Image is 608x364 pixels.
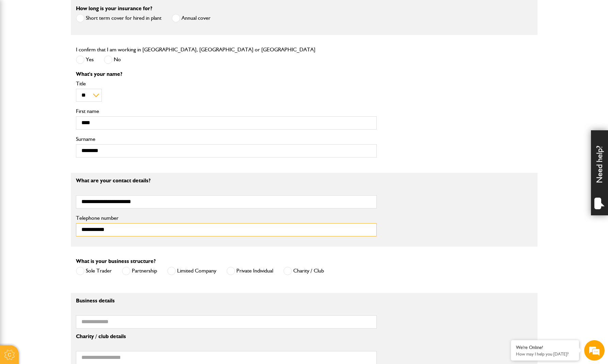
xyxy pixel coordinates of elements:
div: Minimize live chat window [112,3,128,20]
input: Enter your email address [9,83,124,98]
label: Private Individual [227,267,273,275]
label: Partnership [122,267,157,275]
div: Chat with us now [35,38,114,47]
p: What's your name? [76,71,377,77]
label: Annual cover [172,14,211,22]
p: Charity / club details [76,334,377,339]
label: What is your business structure? [76,259,156,264]
label: No [104,55,121,64]
label: Yes [76,55,94,64]
p: Business details [76,298,377,303]
div: Need help? [591,130,608,215]
label: Telephone number [76,215,377,221]
em: Start Chat [93,210,124,219]
label: Charity / Club [283,267,324,275]
p: What are your contact details? [76,178,377,183]
textarea: Type your message and hit 'Enter' [9,123,124,204]
label: Short term cover for hired in plant [76,14,161,22]
img: d_20077148190_company_1631870298795_20077148190 [12,38,29,47]
label: First name [76,109,377,114]
label: I confirm that I am working in [GEOGRAPHIC_DATA], [GEOGRAPHIC_DATA] or [GEOGRAPHIC_DATA] [76,47,315,52]
label: Surname [76,136,377,142]
label: How long is your insurance for? [76,6,152,11]
label: Title [76,81,377,86]
input: Enter your last name [9,63,124,78]
input: Enter your phone number [9,103,124,118]
label: Limited Company [167,267,216,275]
p: How may I help you today? [516,351,574,357]
label: Sole Trader [76,267,112,275]
div: We're Online! [516,345,574,350]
